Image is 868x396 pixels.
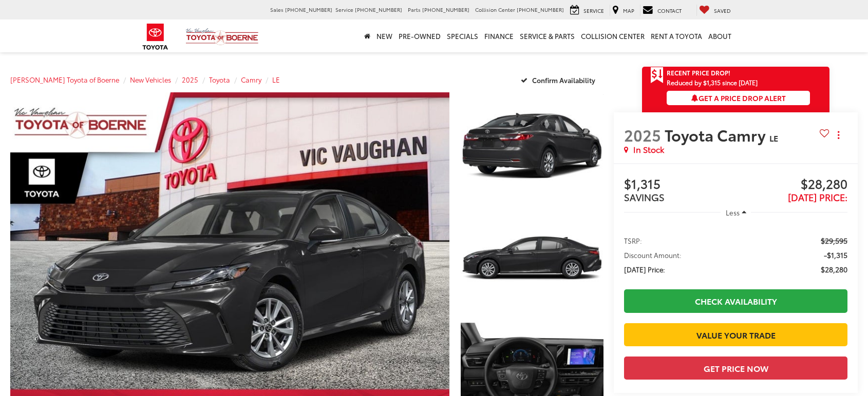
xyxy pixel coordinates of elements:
[185,28,259,46] img: Vic Vaughan Toyota of Boerne
[829,126,847,144] button: Actions
[517,6,564,13] span: [PHONE_NUMBER]
[395,19,444,52] a: Pre-Owned
[481,19,517,52] a: Finance
[355,6,402,13] span: [PHONE_NUMBER]
[650,67,664,84] span: Get Price Drop Alert
[461,92,603,200] a: Expand Photo 1
[285,6,332,13] span: [PHONE_NUMBER]
[624,289,847,312] a: Check Availability
[769,132,778,144] span: LE
[459,91,605,201] img: 2025 Toyota Camry LE
[721,203,751,222] button: Less
[633,144,664,155] span: In Stock
[648,19,705,52] a: Rent a Toyota
[272,75,280,84] a: LE
[736,177,847,192] span: $28,280
[623,7,634,14] span: Map
[824,250,847,260] span: -$1,315
[568,5,607,16] a: Service
[821,264,847,274] span: $28,280
[624,264,665,274] span: [DATE] Price:
[182,75,198,84] a: 2025
[642,67,829,79] a: Get Price Drop Alert Recent Price Drop!
[624,357,847,380] button: Get Price Now
[578,19,648,52] a: Collision Center
[459,204,605,313] img: 2025 Toyota Camry LE
[335,6,353,13] span: Service
[10,75,119,84] a: [PERSON_NAME] Toyota of Boerne
[696,5,733,16] a: My Saved Vehicles
[209,75,230,84] a: Toyota
[130,75,171,84] a: New Vehicles
[373,19,395,52] a: New
[665,124,769,146] span: Toyota Camry
[270,6,284,13] span: Sales
[821,235,847,246] span: $29,595
[241,75,261,84] a: Camry
[691,93,786,103] span: Get a Price Drop Alert
[705,19,734,52] a: About
[461,205,603,312] a: Expand Photo 2
[624,235,642,246] span: TSRP:
[624,177,735,192] span: $1,315
[726,208,740,217] span: Less
[667,79,810,86] span: Reduced by $1,315 since [DATE]
[408,6,421,13] span: Parts
[657,7,682,14] span: Contact
[475,6,515,13] span: Collision Center
[136,20,175,53] img: Toyota
[624,323,847,346] a: Value Your Trade
[422,6,469,13] span: [PHONE_NUMBER]
[610,5,637,16] a: Map
[788,190,847,204] span: [DATE] Price:
[838,131,839,139] span: dropdown dots
[624,250,682,260] span: Discount Amount:
[444,19,481,52] a: Specials
[624,190,665,204] span: SAVINGS
[532,75,595,85] span: Confirm Availability
[583,7,604,14] span: Service
[624,124,661,146] span: 2025
[515,71,604,89] button: Confirm Availability
[517,19,578,52] a: Service & Parts: Opens in a new tab
[640,5,684,16] a: Contact
[667,68,730,77] span: Recent Price Drop!
[714,7,731,14] span: Saved
[361,19,373,52] a: Home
